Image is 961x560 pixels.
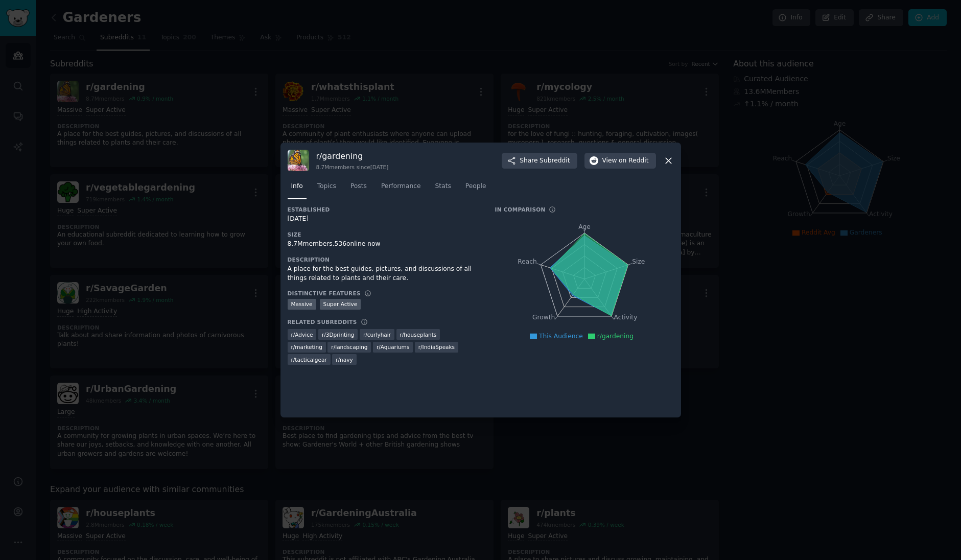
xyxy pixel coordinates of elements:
[520,156,570,166] span: Share
[288,240,481,249] div: 8.7M members, 536 online now
[584,153,656,169] button: Viewon Reddit
[291,331,313,338] span: r/ Advice
[518,258,537,265] tspan: Reach
[602,156,649,166] span: View
[347,178,370,199] a: Posts
[597,333,634,340] span: r/gardening
[288,290,361,297] h3: Distinctive Features
[291,182,303,191] span: Info
[377,343,409,351] span: r/ Aquariums
[418,343,455,351] span: r/ IndiaSpeaks
[540,156,570,166] span: Subreddit
[462,178,490,199] a: People
[288,231,481,238] h3: Size
[619,156,648,166] span: on Reddit
[288,256,481,263] h3: Description
[291,356,327,363] span: r/ tacticalgear
[288,150,309,171] img: gardening
[363,331,391,338] span: r/ curlyhair
[350,182,367,191] span: Posts
[614,314,637,321] tspan: Activity
[632,258,645,265] tspan: Size
[336,356,353,363] span: r/ navy
[288,318,357,325] h3: Related Subreddits
[381,182,421,191] span: Performance
[465,182,486,191] span: People
[432,178,455,199] a: Stats
[322,331,355,338] span: r/ 3Dprinting
[288,215,481,224] div: [DATE]
[495,206,546,213] h3: In Comparison
[316,151,389,161] h3: r/ gardening
[316,164,389,171] div: 8.7M members since [DATE]
[288,178,307,199] a: Info
[314,178,340,199] a: Topics
[320,299,361,310] div: Super Active
[578,223,591,230] tspan: Age
[317,182,336,191] span: Topics
[502,153,577,169] button: ShareSubreddit
[288,299,316,310] div: Massive
[539,333,583,340] span: This Audience
[291,343,322,351] span: r/ marketing
[532,314,555,321] tspan: Growth
[331,343,367,351] span: r/ landscaping
[400,331,437,338] span: r/ houseplants
[288,206,481,213] h3: Established
[378,178,425,199] a: Performance
[288,265,481,283] div: A place for the best guides, pictures, and discussions of all things related to plants and their ...
[435,182,451,191] span: Stats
